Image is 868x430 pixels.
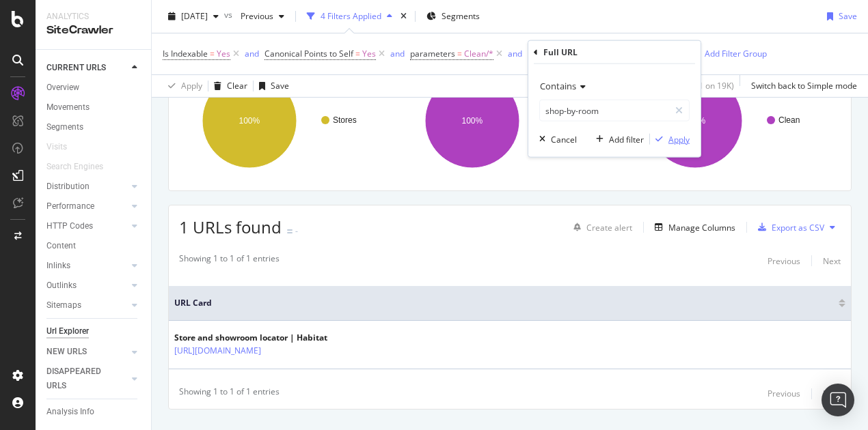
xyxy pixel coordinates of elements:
div: Next [823,255,841,267]
div: Movements [46,100,90,115]
div: 4 Filters Applied [321,10,381,22]
span: Is Indexable [163,48,208,59]
button: Apply [650,132,690,146]
button: Previous [768,386,800,402]
div: Apply [181,80,202,91]
text: 100% [461,116,483,126]
div: Switch back to Simple mode [751,80,857,91]
button: and [390,47,405,60]
button: and [508,47,522,60]
div: Save [839,10,857,22]
button: Previous [768,253,800,269]
div: Overview [46,81,79,95]
div: Showing 1 to 1 of 1 entries [179,386,280,402]
span: Previous [235,10,273,22]
img: Equal [287,229,293,233]
a: Overview [46,81,141,95]
button: Add filter [591,132,644,146]
a: DISAPPEARED URLS [46,364,128,393]
button: Manage Columns [649,219,735,235]
a: Search Engines [46,160,117,174]
div: Showing 1 to 1 of 1 entries [179,253,280,269]
svg: A chart. [179,61,392,180]
div: Analytics [46,11,140,23]
div: Save [271,80,289,91]
div: Content [46,239,76,253]
a: Sitemaps [46,298,128,313]
div: and [508,48,522,59]
div: Outlinks [46,278,77,293]
a: [URL][DOMAIN_NAME] [174,344,261,358]
svg: A chart. [625,61,837,180]
div: Add Filter Group [705,48,767,59]
svg: A chart. [402,61,614,180]
span: = [457,48,462,59]
a: Content [46,239,141,253]
a: Distribution [46,180,128,194]
div: CURRENT URLS [46,61,106,75]
text: Stores [333,115,357,125]
button: Save [822,5,857,27]
a: Movements [46,100,141,115]
span: Segments [442,10,480,22]
span: Yes [217,44,230,63]
a: Performance [46,199,128,214]
button: Segments [421,5,485,27]
span: 1 URLs found [179,216,282,238]
a: NEW URLS [46,345,128,359]
div: Open Intercom Messenger [822,384,854,416]
div: Add filter [609,133,644,145]
a: Url Explorer [46,324,141,339]
div: NEW URLS [46,345,87,359]
div: Store and showroom locator | Habitat [174,332,327,344]
a: CURRENT URLS [46,61,128,75]
a: Inlinks [46,259,128,273]
div: Search Engines [46,160,103,174]
button: Clear [208,75,247,97]
div: times [398,10,409,23]
div: Sitemaps [46,298,81,313]
div: DISAPPEARED URLS [46,364,116,393]
button: and [245,47,259,60]
a: HTTP Codes [46,219,128,233]
div: Previous [768,255,800,267]
span: URL Card [174,297,835,309]
button: Create alert [568,216,632,238]
div: Segments [46,120,83,134]
span: = [210,48,215,59]
a: Segments [46,120,141,134]
div: and [245,48,259,59]
div: Visits [46,140,67,154]
div: Distribution [46,180,90,194]
div: SiteCrawler [46,23,140,38]
div: Url Explorer [46,324,89,339]
div: Clear [227,80,247,91]
text: Clean [778,115,800,125]
div: Full URL [543,46,578,58]
span: parameters [410,48,455,59]
div: Export as CSV [772,222,824,233]
button: Previous [235,5,290,27]
a: Analysis Info [46,405,141,419]
a: Outlinks [46,278,128,293]
button: [DATE] [163,5,224,27]
div: Cancel [551,133,577,145]
button: Next [823,253,841,269]
div: - [295,225,298,237]
div: Manage Columns [668,222,735,233]
a: Visits [46,140,81,154]
div: Inlinks [46,259,70,273]
div: Create alert [586,222,632,233]
span: 2025 Oct. 1st [181,10,208,22]
span: Contains [540,80,576,92]
button: 4 Filters Applied [301,5,398,27]
div: Analysis Info [46,405,94,419]
div: Performance [46,199,94,214]
div: Previous [768,388,800,399]
span: Yes [362,44,376,63]
button: Cancel [534,132,577,146]
button: Export as CSV [752,216,824,238]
